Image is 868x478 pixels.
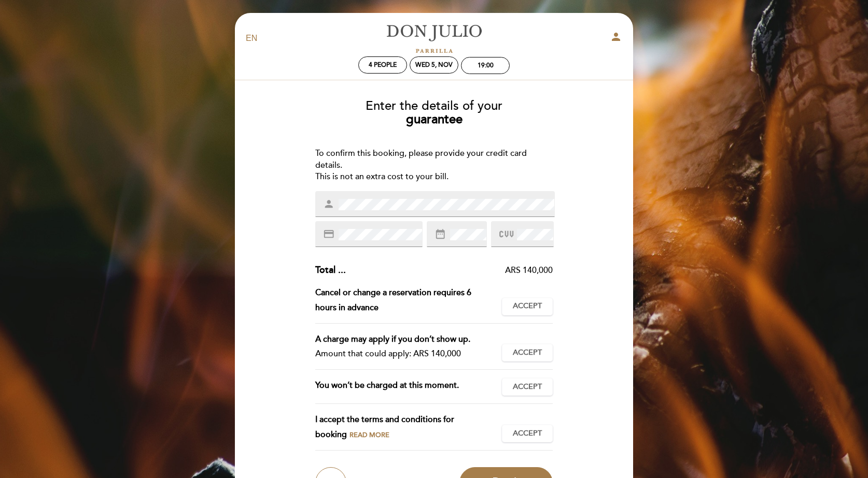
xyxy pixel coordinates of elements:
[502,425,553,442] button: Accept
[415,61,453,69] div: Wed 5, Nov
[513,382,542,393] span: Accept
[435,228,446,240] i: date_range
[315,332,494,347] div: A charge may apply if you don’t show up.
[502,344,553,361] button: Accept
[323,198,334,210] i: person
[406,112,463,127] b: guarantee
[315,412,502,442] div: I accept the terms and conditions for booking
[513,301,542,312] span: Accept
[610,31,622,47] button: person
[610,31,622,43] i: person
[315,264,346,276] span: Total ...
[513,428,542,439] span: Accept
[346,265,553,277] div: ARS 140,000
[369,61,397,69] span: 4 people
[315,346,494,361] div: Amount that could apply: ARS 140,000
[323,228,334,240] i: credit_card
[315,285,502,315] div: Cancel or change a reservation requires 6 hours in advance
[315,378,502,396] div: You won’t be charged at this moment.
[478,62,494,69] div: 19:00
[366,98,502,113] span: Enter the details of your
[502,378,553,396] button: Accept
[502,298,553,315] button: Accept
[369,24,499,53] a: [PERSON_NAME]
[513,347,542,358] span: Accept
[315,148,553,183] div: To confirm this booking, please provide your credit card details. This is not an extra cost to yo...
[349,431,389,439] span: Read more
